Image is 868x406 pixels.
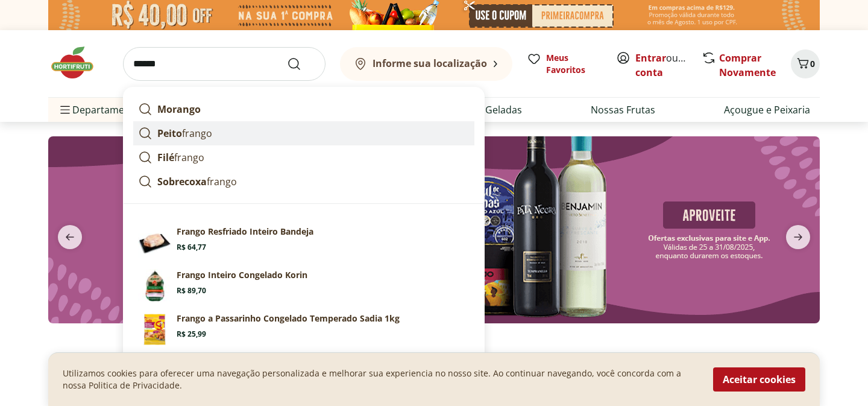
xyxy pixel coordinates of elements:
a: PrincipalFrango Inteiro Congelado KorinR$ 89,70 [133,264,474,308]
strong: Morango [157,103,201,116]
a: Meus Favoritos [527,52,602,76]
button: next [776,225,820,249]
a: Nossas Frutas [591,103,655,117]
span: ou [635,51,689,80]
b: Informe sua localização [373,57,487,70]
img: Hortifruti [48,45,108,81]
a: Frango Carcaça[PERSON_NAME]R$ 44,75 [133,351,474,395]
a: Filéfrango [133,145,474,170]
span: 0 [810,58,815,69]
a: Morango [133,97,474,121]
span: R$ 89,70 [177,286,206,296]
p: Frango Resfriado Inteiro Bandeja [177,226,313,238]
img: Principal [138,269,172,303]
span: R$ 25,99 [177,329,206,339]
a: Peitofrango [133,121,474,145]
a: Entrar [635,51,666,65]
span: R$ 64,77 [177,243,206,252]
span: Departamentos [58,95,145,124]
img: Principal [138,226,172,259]
p: Frango a Passarinho Congelado Temperado Sadia 1kg [177,312,400,325]
button: Aceitar cookies [713,367,805,392]
button: Submit Search [287,57,316,71]
a: Comprar Novamente [719,51,776,79]
p: Frango Inteiro Congelado Korin [177,269,307,281]
a: Sobrecoxafrango [133,170,474,194]
button: Informe sua localização [340,47,512,81]
strong: Peito [157,127,182,140]
p: frango [157,174,237,189]
a: Açougue e Peixaria [724,103,810,117]
img: Principal [138,312,172,346]
p: frango [157,126,212,141]
a: Criar conta [635,51,702,79]
strong: Filé [157,151,174,164]
input: search [123,47,325,81]
button: Carrinho [791,49,820,78]
strong: Sobrecoxa [157,175,207,188]
button: previous [48,225,92,249]
p: Utilizamos cookies para oferecer uma navegação personalizada e melhorar sua experiencia no nosso ... [63,367,699,392]
a: PrincipalFrango Resfriado Inteiro BandejaR$ 64,77 [133,221,474,264]
p: frango [157,150,204,165]
button: Menu [58,95,72,124]
a: PrincipalFrango a Passarinho Congelado Temperado Sadia 1kgR$ 25,99 [133,308,474,351]
span: Meus Favoritos [546,52,602,76]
